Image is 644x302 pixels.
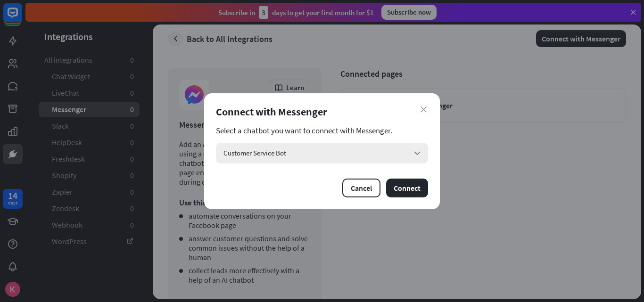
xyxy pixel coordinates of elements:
[216,126,428,135] section: Select a chatbot you want to connect with Messenger.
[342,179,380,197] button: Cancel
[216,105,428,118] div: Connect with Messenger
[8,4,36,32] button: Open LiveChat chat widget
[421,106,427,113] i: close
[386,179,428,197] button: Connect
[223,148,286,157] span: Customer Service Bot
[412,148,422,158] i: arrow_down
